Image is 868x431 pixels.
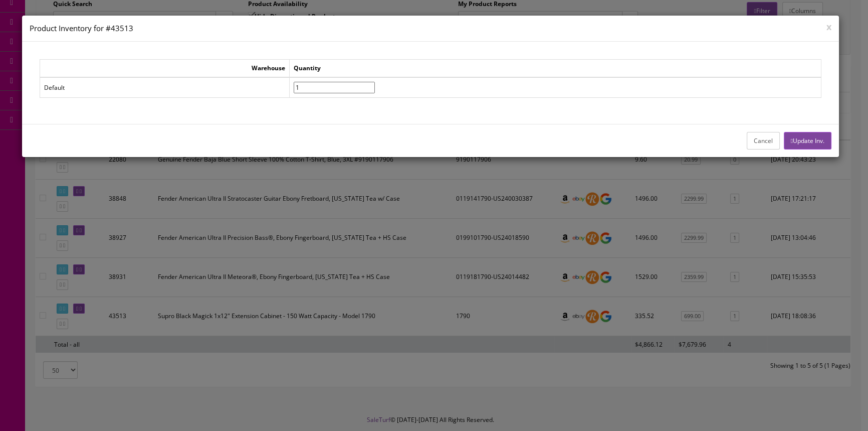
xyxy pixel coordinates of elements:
button: x [826,22,831,31]
button: Update Inv. [784,132,831,150]
td: Default [40,77,289,98]
td: Warehouse [40,60,289,77]
td: Quantity [289,60,821,77]
h4: Product Inventory for #43513 [30,23,831,34]
button: Cancel [747,132,780,150]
